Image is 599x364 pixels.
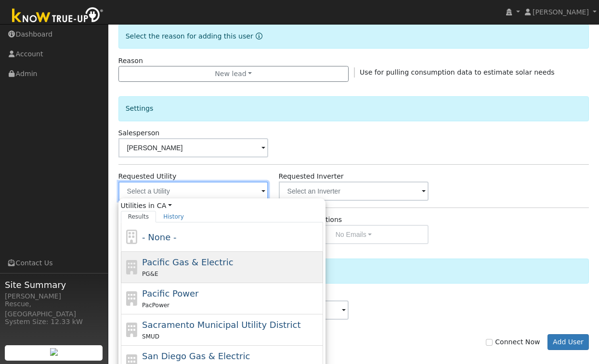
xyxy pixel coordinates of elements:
[142,351,250,361] span: San Diego Gas & Electric
[142,302,169,309] span: PacPower
[5,299,103,319] div: Rescue, [GEOGRAPHIC_DATA]
[118,128,160,138] label: Salesperson
[142,320,300,330] span: Sacramento Municipal Utility District
[533,8,589,16] span: [PERSON_NAME]
[121,211,156,222] a: Results
[279,182,429,201] input: Select an Inverter
[142,271,158,277] span: PG&E
[142,333,159,340] span: SMUD
[157,201,172,211] a: CA
[142,288,198,299] span: Pacific Power
[486,337,540,347] label: Connect Now
[118,66,349,82] button: New lead
[547,334,589,351] button: Add User
[5,278,103,291] span: Site Summary
[156,211,191,222] a: History
[50,348,58,356] img: retrieve
[118,96,589,121] div: Settings
[118,171,177,182] label: Requested Utility
[118,138,269,157] input: Select a User
[142,257,233,267] span: Pacific Gas & Electric
[142,232,176,242] span: - None -
[253,32,262,40] a: Reason for new user
[118,182,269,201] input: Select a Utility
[5,317,103,327] div: System Size: 12.33 kW
[118,24,589,49] div: Select the reason for adding this user
[360,68,555,76] span: Use for pulling consumption data to estimate solar needs
[279,171,344,182] label: Requested Inverter
[5,291,103,301] div: [PERSON_NAME]
[486,339,493,346] input: Connect Now
[7,5,108,27] img: Know True-Up
[121,201,323,211] span: Utilities in
[118,259,589,283] div: Actions
[118,56,143,66] label: Reason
